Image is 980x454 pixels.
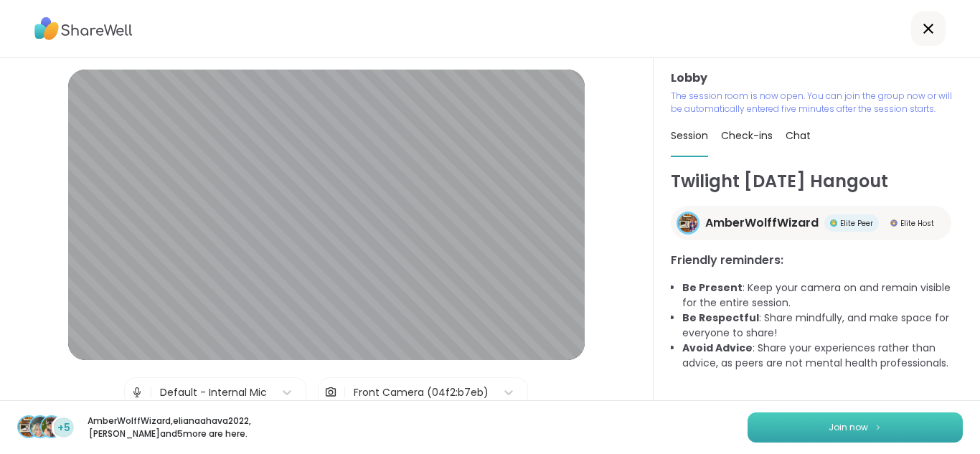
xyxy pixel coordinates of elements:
[343,378,347,407] span: |
[682,280,743,295] b: Be Present
[840,218,873,229] span: Elite Peer
[682,311,759,325] b: Be Respectful
[830,219,837,227] img: Elite Peer
[42,417,62,437] img: Adrienne_QueenOfTheDawn
[682,341,963,371] li: : Share your experiences rather than advice, as peers are not mental health professionals.
[57,420,70,435] span: +5
[682,280,963,311] li: : Keep your camera on and remain visible for the entire session.
[671,206,951,240] a: AmberWolffWizardAmberWolffWizardElite PeerElite PeerElite HostElite Host
[671,128,708,143] span: Session
[354,385,489,400] div: Front Camera (04f2:b7eb)
[149,378,153,407] span: |
[748,412,963,443] button: Join now
[671,252,963,269] h3: Friendly reminders:
[671,90,963,115] p: The session room is now open. You can join the group now or will be automatically entered five mi...
[682,341,753,355] b: Avoid Advice
[874,423,882,431] img: ShareWell Logomark
[30,417,50,437] img: elianaahava2022
[829,421,868,434] span: Join now
[19,417,39,437] img: AmberWolffWizard
[682,311,963,341] li: : Share mindfully, and make space for everyone to share!
[890,219,897,227] img: Elite Host
[900,218,934,229] span: Elite Host
[160,385,267,400] div: Default - Internal Mic
[324,378,337,407] img: Camera
[671,70,963,87] h3: Lobby
[786,128,811,143] span: Chat
[131,378,143,407] img: Microphone
[88,415,248,440] p: AmberWolffWizard , elianaahava2022 , [PERSON_NAME] and 5 more are here.
[721,128,773,143] span: Check-ins
[671,169,963,194] h1: Twilight [DATE] Hangout
[705,214,819,232] span: AmberWolffWizard
[34,12,133,45] img: ShareWell Logo
[679,214,697,232] img: AmberWolffWizard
